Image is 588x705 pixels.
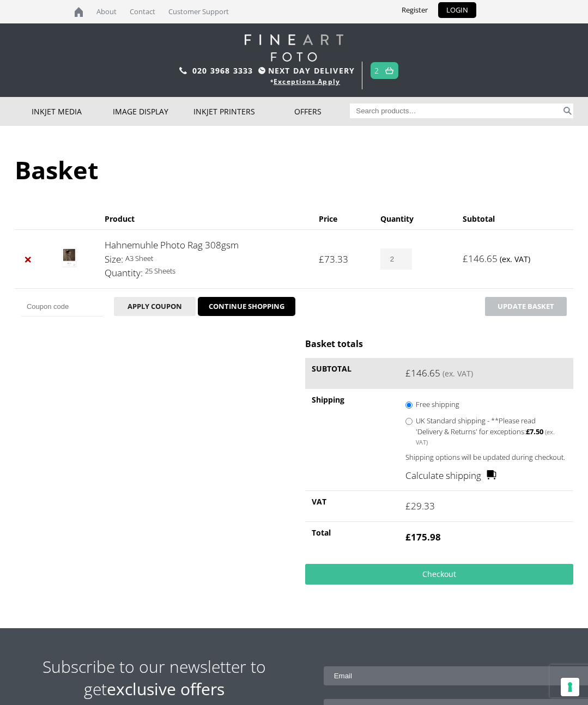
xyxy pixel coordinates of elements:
[405,531,441,543] bdi: 175.98
[274,77,340,86] a: Exceptions Apply
[319,253,324,265] span: £
[60,246,78,268] img: Hahnemuhle Photo Rag 308gsm
[245,34,343,62] img: logo-white.svg
[456,208,573,229] th: Subtotal
[305,490,399,521] th: VAT
[98,208,312,229] th: Product
[179,67,187,74] img: phone.svg
[114,297,196,316] button: Apply coupon
[416,414,561,448] label: UK Standard shipping - **Please read 'Delivery & Returns' for exceptions:
[105,239,239,251] a: Hahnemuhle Photo Rag 308gsm
[15,655,294,700] h2: Subscribe to our newsletter to get
[21,297,103,317] input: Coupon code
[385,67,393,74] img: basket.svg
[405,531,411,543] span: £
[105,252,305,265] p: A3 Sheet
[21,252,35,266] a: Remove Hahnemuhle Photo Rag 308gsm from basket
[312,208,374,229] th: Price
[416,397,561,410] label: Free shipping
[105,252,123,266] dt: Size:
[405,367,440,379] bdi: 146.65
[105,265,305,277] p: 25 Sheets
[107,678,225,700] strong: exclusive offers
[305,388,399,490] th: Shipping
[305,564,573,585] a: Checkout
[405,367,411,379] span: £
[405,451,567,464] p: Shipping options will be updated during checkout.
[463,252,498,265] bdi: 146.65
[305,338,573,350] h2: Basket totals
[374,63,379,78] a: 2
[405,500,435,512] bdi: 29.33
[561,678,579,696] button: Your consent preferences for tracking technologies
[500,254,530,264] small: (ex. VAT)
[256,64,355,77] span: NEXT DAY DELIVERY
[374,208,456,229] th: Quantity
[380,248,412,270] input: Product quantity
[198,297,295,317] a: CONTINUE SHOPPING
[526,427,530,436] span: £
[305,521,399,552] th: Total
[526,427,543,436] bdi: 7.50
[463,252,468,265] span: £
[405,500,411,512] span: £
[485,297,567,316] button: Update basket
[15,153,573,186] h1: Basket
[405,469,496,483] a: Calculate shipping
[192,65,253,76] a: 020 3968 3333
[258,67,265,74] img: time.svg
[319,253,348,265] bdi: 73.33
[442,368,473,379] small: (ex. VAT)
[562,104,574,118] button: Search
[105,266,143,280] dt: Quantity:
[393,2,436,18] a: Register
[438,2,476,18] a: LOGIN
[305,358,399,389] th: Subtotal
[350,104,562,118] input: Search products…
